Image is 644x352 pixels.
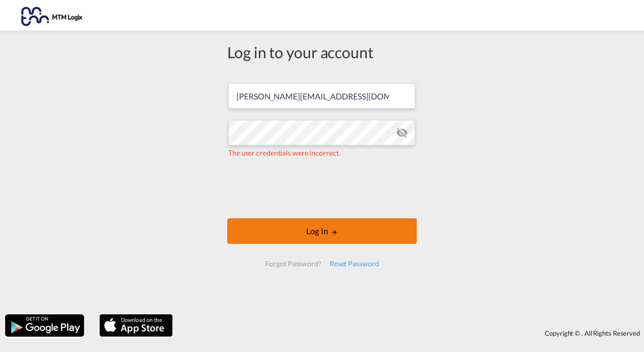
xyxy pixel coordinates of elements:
[228,148,340,157] span: The user credentials were incorrect.
[227,41,417,63] div: Log in to your account
[98,313,174,338] img: apple.png
[15,4,84,27] img: 1d8b6800adb611edaca4d9603c308ee4.png
[178,324,644,342] div: Copyright © . All Rights Reserved
[326,255,383,273] div: Reset Password
[4,313,85,338] img: google.png
[228,83,415,109] input: Enter email/phone number
[396,127,408,139] md-icon: icon-eye-off
[261,255,325,273] div: Forgot Password?
[245,168,399,208] iframe: reCAPTCHA
[227,218,417,244] button: LOGIN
